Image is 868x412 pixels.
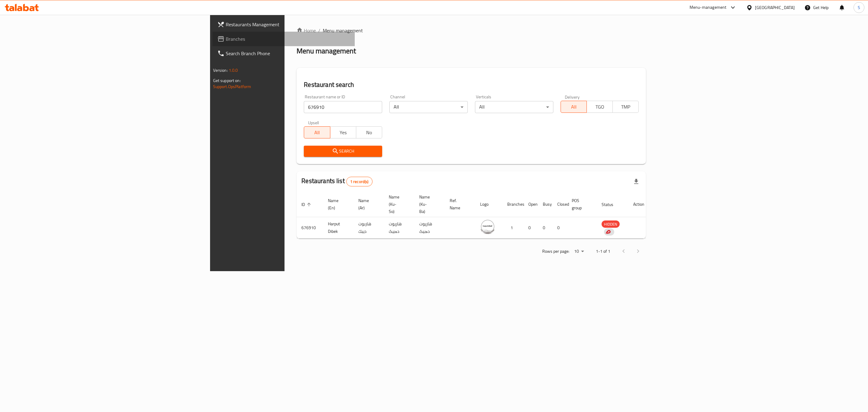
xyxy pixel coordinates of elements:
[212,32,355,46] a: Branches
[301,176,372,186] h2: Restaurants list
[226,21,350,28] span: Restaurants Management
[389,193,407,215] span: Name (Ku-So)
[328,197,346,211] span: Name (En)
[297,192,649,239] table: enhanced table
[304,80,639,89] h2: Restaurant search
[628,192,649,217] th: Action
[212,17,355,32] a: Restaurants Management
[561,101,587,113] button: All
[755,4,795,11] div: [GEOGRAPHIC_DATA]
[587,101,613,113] button: TGO
[612,101,639,113] button: TMP
[307,128,328,137] span: All
[596,248,610,255] p: 1-1 of 1
[347,179,372,185] span: 1 record(s)
[333,128,354,137] span: Yes
[213,66,228,74] span: Version:
[384,217,414,239] td: هارپوت دەبیک
[358,197,377,211] span: Name (Ar)
[389,101,468,113] div: All
[605,229,611,235] img: delivery hero logo
[308,120,319,125] label: Upsell
[356,126,382,138] button: No
[475,192,502,217] th: Logo
[572,197,590,211] span: POS group
[304,126,330,138] button: All
[552,217,567,239] td: 0
[226,50,350,57] span: Search Branch Phone
[480,219,495,234] img: Harput Dibek
[858,4,860,11] span: S
[354,217,384,239] td: هاربوت ديبك
[213,77,241,84] span: Get support on:
[226,35,350,43] span: Branches
[304,101,382,113] input: Search for restaurant name or ID..
[542,248,569,255] p: Rows per page:
[589,103,610,111] span: TGO
[297,27,646,34] nav: breadcrumb
[629,174,643,189] div: Export file
[309,147,377,155] span: Search
[450,197,468,211] span: Ref. Name
[213,83,251,90] a: Support.OpsPlatform
[552,192,567,217] th: Closed
[419,193,438,215] span: Name (Ku-Ba)
[572,247,586,256] div: Rows per page:
[414,217,445,239] td: هارپوت دەبیک
[502,192,524,217] th: Branches
[212,46,355,61] a: Search Branch Phone
[359,128,380,137] span: No
[602,221,620,228] span: HIDDEN
[229,66,238,74] span: 1.0.0
[475,101,553,113] div: All
[538,217,552,239] td: 0
[524,192,538,217] th: Open
[602,201,621,208] span: Status
[604,228,614,236] div: Indicates that the vendor menu management has been moved to DH Catalog service
[690,4,727,11] div: Menu-management
[615,103,636,111] span: TMP
[565,95,580,99] label: Delivery
[304,146,382,157] button: Search
[563,103,584,111] span: All
[330,126,356,138] button: Yes
[502,217,524,239] td: 1
[524,217,538,239] td: 0
[538,192,552,217] th: Busy
[301,201,313,208] span: ID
